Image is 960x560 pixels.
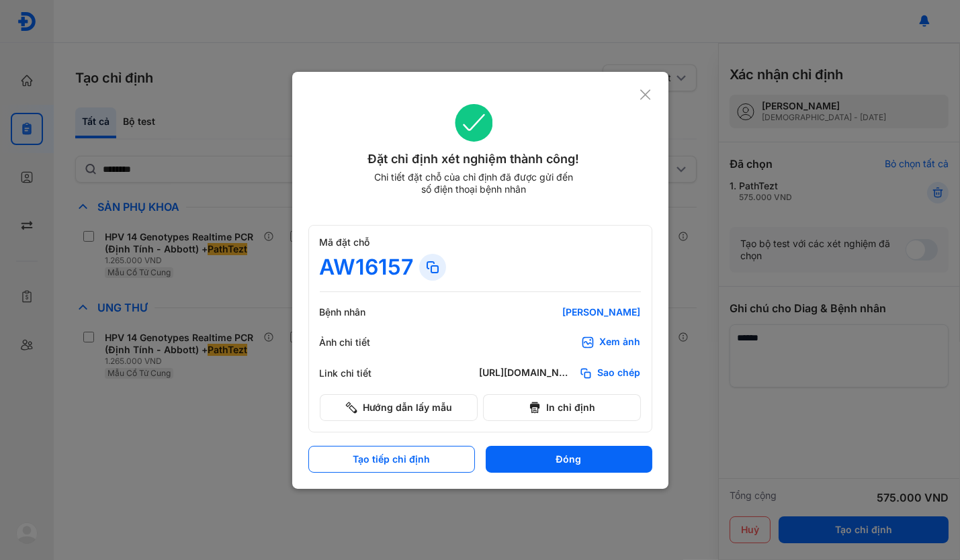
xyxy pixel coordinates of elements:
div: Bệnh nhân [320,306,400,318]
div: Đặt chỉ định xét nghiệm thành công! [308,150,640,169]
div: Ảnh chi tiết [320,336,400,348]
button: In chỉ định [483,394,641,421]
button: Đóng [486,446,652,473]
div: Chi tiết đặt chỗ của chỉ định đã được gửi đến số điện thoại bệnh nhân [368,171,579,195]
button: Hướng dẫn lấy mẫu [320,394,478,421]
button: Tạo tiếp chỉ định [308,446,475,473]
span: Sao chép [598,367,641,380]
div: [URL][DOMAIN_NAME] [480,367,574,380]
div: Link chi tiết [320,367,400,379]
div: AW16157 [320,254,414,281]
div: Mã đặt chỗ [320,236,641,248]
div: [PERSON_NAME] [480,306,641,318]
div: Xem ảnh [600,336,641,349]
